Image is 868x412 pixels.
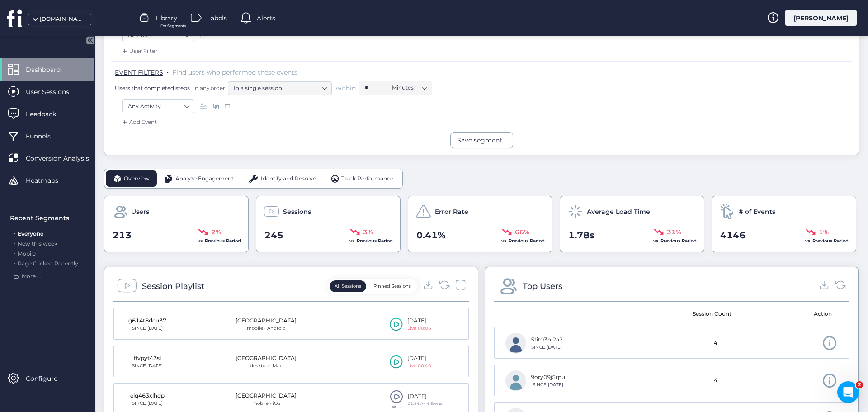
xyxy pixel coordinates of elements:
span: vs. Previous Period [198,238,241,244]
div: Recent Segments [10,213,89,223]
span: vs. Previous Period [805,238,849,244]
div: mobile · iOS [236,400,297,407]
span: . [167,66,169,76]
span: Identify and Resolve [261,175,316,183]
mat-header-cell: Action [755,302,843,327]
div: g614t8dcu37 [125,317,170,325]
nz-select-item: Any Activity [128,99,189,113]
div: [DOMAIN_NAME] [40,15,85,24]
span: Users that completed steps [115,84,190,92]
div: SINCE [DATE] [125,362,170,369]
span: EVENT FILTERS [115,68,163,76]
span: vs. Previous Period [501,238,545,244]
span: 4146 [720,228,745,242]
div: 01:44 AMㅤ4 Events [408,401,442,407]
nz-select-item: In a single session [234,81,326,95]
span: Heatmaps [26,175,72,185]
div: Session Playlist [142,280,204,293]
span: Find users who performed these events [172,68,297,76]
div: mobile · Android [236,325,297,332]
span: User Sessions [26,87,83,97]
div: desktop · Mac [236,362,297,369]
div: 5tit03hl2a2 [531,336,563,344]
div: [DATE] [407,354,431,363]
span: More ... [22,272,41,281]
span: vs. Previous Period [653,238,697,244]
div: User Filter [120,47,157,56]
span: Library [156,13,177,23]
div: SINCE [DATE] [531,344,563,351]
div: SINCE [DATE] [125,400,170,407]
span: 213 [113,228,132,242]
div: [GEOGRAPHIC_DATA] [236,354,297,363]
div: SINCE [DATE] [125,325,170,332]
div: [DATE] [407,317,431,325]
span: 2 [856,381,863,388]
span: Average Load Time [587,207,650,217]
span: Conversion Analysis [26,153,103,163]
mat-header-cell: Session Count [668,302,755,327]
div: ffvpyt43sl [125,354,170,363]
div: Top Users [523,280,562,293]
span: in any order [192,84,225,92]
span: Configure [26,374,71,384]
span: Everyone [18,230,43,237]
div: Save segment... [457,135,506,145]
span: Sessions [283,207,311,217]
span: . [14,238,15,247]
iframe: Intercom live chat [837,381,859,403]
div: Live 00:05 [407,325,431,332]
span: 0.41% [416,228,446,242]
span: # of Events [739,207,775,217]
div: [DATE] [408,392,442,401]
span: vs. Previous Period [349,238,393,244]
span: Feedback [26,109,70,119]
span: Analyze Engagement [175,175,234,183]
div: [GEOGRAPHIC_DATA] [236,392,297,400]
span: Funnels [26,131,64,141]
span: 1% [819,227,829,237]
span: Error Rate [435,207,468,217]
span: Alerts [257,13,275,23]
span: 3% [363,227,373,237]
div: SINCE [DATE] [531,381,565,388]
span: Labels [207,13,227,23]
span: 245 [264,228,283,242]
div: elq463xlhdp [125,392,170,400]
span: . [14,228,15,237]
span: Users [131,207,149,217]
span: 31% [667,227,681,237]
span: 1.78s [568,228,594,242]
div: 9ory09j5rpu [531,373,565,382]
div: [GEOGRAPHIC_DATA] [236,317,297,325]
span: 4 [714,376,717,385]
button: Pinned Sessions [368,280,416,292]
span: Track Performance [341,175,393,183]
span: Rage Clicked Recently [18,260,78,267]
span: New this week [18,240,57,247]
nz-select-item: Minutes [392,81,426,95]
span: For Segments [160,23,186,29]
button: All Sessions [330,280,366,292]
div: Add Event [120,118,157,127]
span: 4 [714,339,717,347]
span: . [14,248,15,257]
span: 66% [515,227,529,237]
span: 2% [211,227,221,237]
span: . [14,258,15,267]
span: Mobile [18,250,36,257]
span: within [336,84,356,93]
div: [PERSON_NAME] [785,10,857,26]
span: Dashboard [26,65,74,75]
div: Live 00:40 [407,362,431,369]
span: Overview [124,175,150,183]
div: 00:53 [390,405,403,409]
